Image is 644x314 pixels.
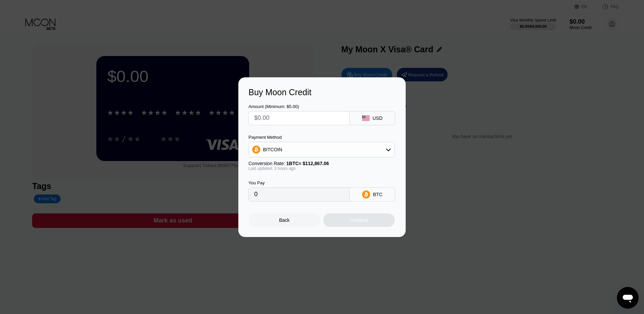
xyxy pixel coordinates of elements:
[286,161,329,166] span: 1 BTC ≈ $112,867.06
[248,135,395,140] div: Payment Method
[248,87,396,97] div: Buy Moon Credit
[263,147,282,152] div: BITCOIN
[249,143,395,156] div: BITCOIN
[373,192,382,197] div: BTC
[248,104,350,109] div: Amount (Minimum: $5.00)
[373,115,383,121] div: USD
[279,217,290,223] div: Back
[617,287,639,309] iframe: Button to launch messaging window
[248,213,320,227] div: Back
[248,166,395,171] div: Last updated: 3 hours ago
[248,180,350,185] div: You Pay
[248,161,395,166] div: Conversion Rate:
[254,111,344,125] input: $0.00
